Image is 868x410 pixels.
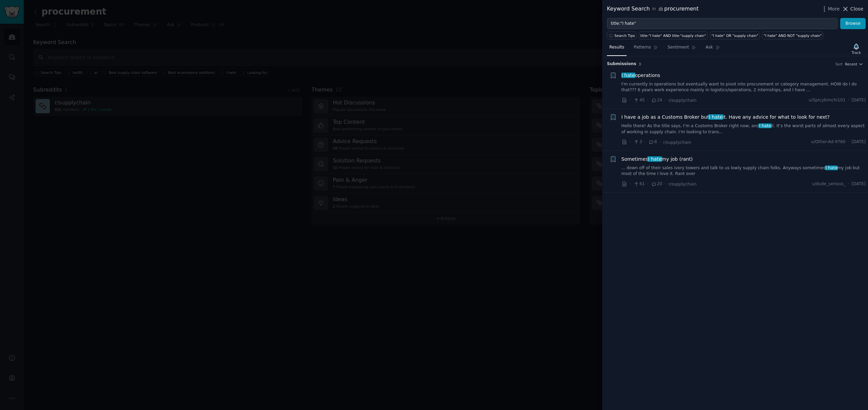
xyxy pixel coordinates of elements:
[665,97,666,104] span: ·
[622,156,693,163] span: Sometimes my job (rant)
[652,6,656,12] span: in
[762,32,823,39] a: "I hate" AND NOT "supply chain"
[647,156,662,162] span: I hate
[622,72,660,79] span: operations
[710,32,760,39] a: "I hate" OR "supply chain"
[633,181,645,187] span: 61
[663,140,691,145] span: r/supplychain
[845,62,863,66] button: Recent
[633,139,642,145] span: 3
[622,114,830,121] a: I have a job as a Customs Broker butI hateit. Have any advice for what to look for next?
[848,181,849,187] span: ·
[849,42,863,56] button: Track
[607,61,636,67] span: Submission s
[607,42,627,56] a: Results
[668,44,689,51] span: Sentiment
[609,44,624,51] span: Results
[607,18,838,30] input: Try a keyword related to your business
[758,123,772,128] span: I hate
[607,5,698,13] div: Keyword Search procurement
[703,42,723,56] a: Ask
[811,139,846,145] span: u/Other-Ad-9760
[631,42,660,56] a: Patterns
[848,139,849,145] span: ·
[708,114,723,120] span: I hate
[852,97,866,103] span: [DATE]
[630,97,631,104] span: ·
[622,165,866,177] a: ... down off of their sales ivory towers and talk to us lowly supply chain folks. Anyways sometim...
[630,139,631,146] span: ·
[622,72,660,79] a: I hateoperations
[614,33,635,38] span: Search Tips
[621,73,636,78] span: I hate
[825,165,838,170] span: I hate
[845,62,857,66] span: Recent
[835,62,843,66] div: Sort
[622,114,830,121] span: I have a job as a Customs Broker but it. Have any advice for what to look for next?
[634,44,651,51] span: Patterns
[651,97,662,103] span: 24
[647,180,649,188] span: ·
[812,181,846,187] span: u/dude_serious_
[711,33,758,38] div: "I hate" OR "supply chain"
[665,42,698,56] a: Sentiment
[665,180,666,188] span: ·
[840,18,866,30] button: Browse
[640,33,706,38] div: title:"I hate" AND title:"supply chain"
[842,5,863,13] button: Close
[633,97,645,103] span: 45
[706,44,713,51] span: Ask
[852,50,861,55] div: Track
[630,180,631,188] span: ·
[821,5,840,13] button: More
[669,182,697,187] span: r/supplychain
[809,97,846,103] span: u/Spicykimchi101
[639,62,641,66] span: 3
[659,139,661,146] span: ·
[607,32,636,39] button: Search Tips
[647,97,649,104] span: ·
[645,139,646,146] span: ·
[669,98,697,103] span: r/supplychain
[848,97,849,103] span: ·
[651,181,662,187] span: 20
[622,123,866,135] a: Hello there! As the title says, I’m a Customs Broker right now, andI hateit. It’s the worst parts...
[852,181,866,187] span: [DATE]
[850,5,863,13] span: Close
[648,139,657,145] span: 8
[764,33,822,38] div: "I hate" AND NOT "supply chain"
[828,5,840,13] span: More
[639,32,708,39] a: title:"I hate" AND title:"supply chain"
[622,156,693,163] a: SometimesI hatemy job (rant)
[852,139,866,145] span: [DATE]
[622,81,866,93] a: I'm currently in operations but eventually want to pivot into procurement or category management....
